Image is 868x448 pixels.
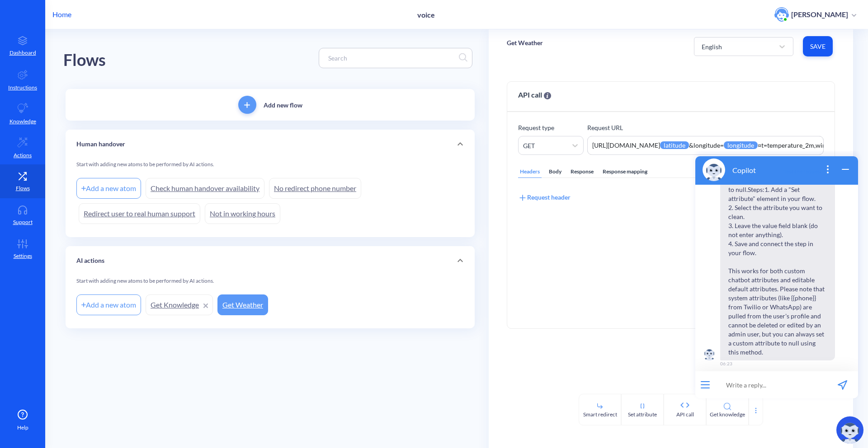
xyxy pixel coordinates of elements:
div: Headers [518,166,542,178]
div: Add a new atom [76,294,141,315]
a: Not in working hours [205,203,280,224]
p: Home [52,9,71,20]
div: API call [676,411,694,419]
p: Instructions [8,84,37,92]
div: Start with adding new atoms to be performed by AI actions. [76,277,464,292]
p: Flows [16,184,30,192]
input: Search [324,53,459,63]
div: Set attribute [628,411,657,419]
p: Add new flow [264,100,302,110]
p: Copilot [42,15,66,23]
button: open menu [11,230,20,238]
div: AI actions [66,246,475,275]
span: API call [518,89,551,100]
img: user photo [774,7,789,22]
button: send message [137,220,168,247]
input: Write a reply... [25,220,137,247]
div: GET [523,141,535,150]
p: voice [417,10,435,19]
button: user photo[PERSON_NAME] [770,6,861,23]
a: Get Weather [217,294,268,315]
p: Get Weather [507,38,543,47]
div: Response [569,166,595,178]
button: open popup [132,13,143,25]
button: wrap widget [150,13,161,25]
img: copilot-icon.svg [836,416,863,443]
p: Support [13,218,33,226]
div: Smart redirect [583,411,617,419]
span: Help [17,424,28,432]
button: Save [803,36,833,56]
p: Settings [14,252,32,260]
p: Request type [518,123,584,132]
span: Save [810,42,826,51]
p: AI actions [76,256,104,266]
p: Human handover [76,140,125,149]
div: Start with adding new atoms to be performed by AI actions. [76,160,464,176]
div: Response mapping [601,166,649,178]
textarea: https://[DOMAIN_NAME]/v1/forecast?latitude={{latitude}}&longitude={{longitude}}&current=temperatu... [587,136,824,155]
p: Request URL [587,123,824,132]
button: add [238,96,256,114]
img: icon [12,195,27,210]
p: Actions [14,151,32,159]
img: Copilot [13,8,35,30]
div: English [702,42,722,51]
a: No redirect phone number [269,178,361,199]
div: Add a new atom [76,178,141,199]
a: Check human handover availability [146,178,264,199]
div: Body [547,166,563,178]
div: Request header [518,192,571,202]
a: Get Knowledge [146,294,213,315]
p: Dashboard [9,49,36,57]
a: Redirect user to real human support [79,203,200,224]
div: 06:23 [30,210,42,215]
p: [PERSON_NAME] [791,9,848,19]
p: Knowledge [9,117,36,126]
div: Human handover [66,130,475,159]
div: Flows [63,47,106,73]
div: Get knowledge [710,411,745,419]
